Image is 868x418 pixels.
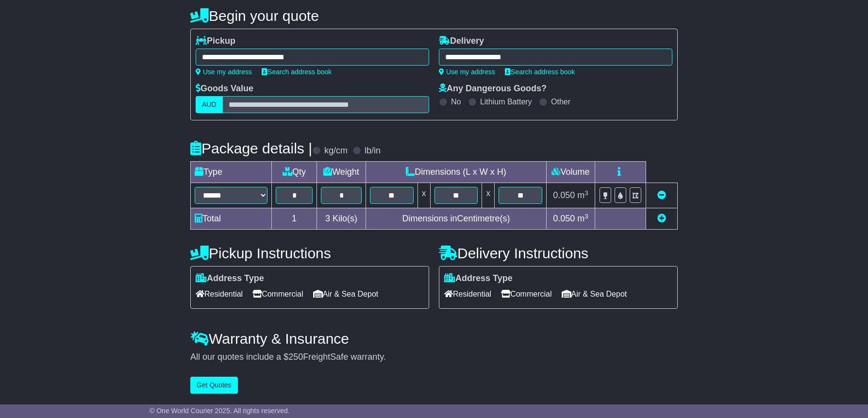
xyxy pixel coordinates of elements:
span: 3 [325,214,330,223]
sup: 3 [584,213,588,220]
span: Commercial [501,286,551,301]
div: All our quotes include a $ FreightSafe warranty. [190,352,678,363]
label: Address Type [196,273,264,284]
h4: Warranty & Insurance [190,331,678,347]
td: Volume [546,162,595,183]
a: Use my address [439,68,495,76]
label: Any Dangerous Goods? [439,84,547,94]
label: Goods Value [196,84,253,94]
sup: 3 [584,189,588,197]
td: x [417,183,430,208]
a: Add new item [657,214,666,223]
td: Dimensions (L x W x H) [366,162,546,183]
label: Other [551,97,570,106]
td: Weight [317,162,366,183]
label: AUD [196,96,223,113]
h4: Delivery Instructions [439,245,678,261]
td: Type [191,162,272,183]
label: lb/in [365,146,381,156]
span: Residential [444,286,491,301]
span: m [577,214,588,223]
label: Delivery [439,36,484,47]
td: Dimensions in Centimetre(s) [366,208,546,230]
span: Air & Sea Depot [313,286,379,301]
a: Search address book [262,68,332,76]
span: Commercial [252,286,303,301]
h4: Package details | [190,140,312,156]
span: m [577,190,588,200]
a: Use my address [196,68,252,76]
label: Address Type [444,273,513,284]
label: Lithium Battery [480,97,532,106]
span: © One World Courier 2025. All rights reserved. [150,407,290,415]
span: Residential [196,286,243,301]
span: 0.050 [553,214,575,223]
td: x [482,183,495,208]
td: Qty [272,162,317,183]
label: kg/cm [324,146,348,156]
button: Get Quotes [190,377,238,394]
label: Pickup [196,36,235,47]
span: 250 [288,352,303,362]
label: No [451,97,461,106]
td: 1 [272,208,317,230]
h4: Pickup Instructions [190,245,429,261]
h4: Begin your quote [190,8,678,24]
a: Remove this item [657,190,666,200]
td: Kilo(s) [317,208,366,230]
td: Total [191,208,272,230]
span: 0.050 [553,190,575,200]
span: Air & Sea Depot [562,286,627,301]
a: Search address book [505,68,575,76]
